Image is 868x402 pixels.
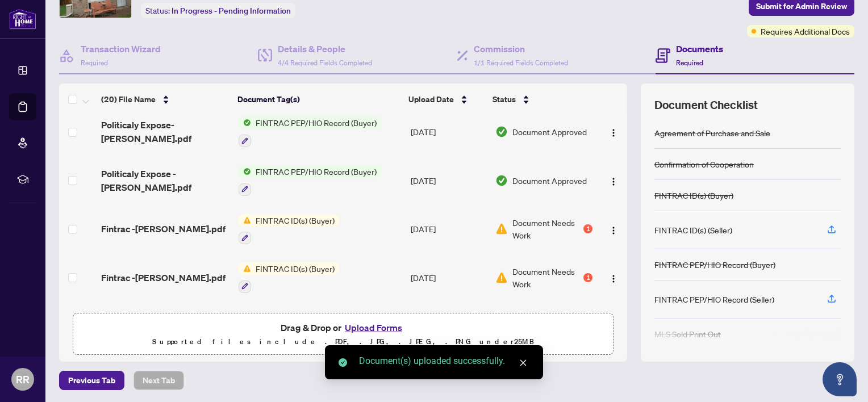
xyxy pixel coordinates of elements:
td: [DATE] [406,205,491,254]
button: Status IconFINTRAC ID(s) (Buyer) [239,214,339,245]
button: Upload Forms [341,320,406,335]
button: Next Tab [133,371,184,390]
img: Document Status [495,271,508,284]
div: FINTRAC ID(s) (Seller) [654,224,732,236]
button: Status IconFINTRAC ID(s) (Buyer) [239,262,339,293]
span: In Progress - Pending Information [172,6,291,16]
span: (20) File Name [101,93,156,106]
td: [DATE] [406,156,491,205]
h4: Documents [676,42,723,56]
div: FINTRAC PEP/HIO Record (Seller) [654,293,774,305]
span: Status [493,93,516,106]
th: Document Tag(s) [233,83,404,115]
span: Document Approved [512,174,587,187]
span: Previous Tab [68,371,115,390]
span: 1/1 Required Fields Completed [474,58,568,67]
td: [DATE] [406,253,491,302]
span: Requires Additional Docs [761,25,850,37]
td: [DATE] [406,302,491,351]
span: FINTRAC PEP/HIO Record (Buyer) [251,165,381,178]
div: 1 [583,273,592,282]
img: Logo [609,128,618,137]
button: Logo [604,269,623,287]
img: Status Icon [239,165,251,178]
p: Supported files include .PDF, .JPG, .JPEG, .PNG under 25 MB [80,335,606,349]
span: Document Approved [512,125,587,138]
div: MLS Sold Print Out [654,328,721,340]
button: Open asap [823,362,857,396]
img: Logo [609,226,618,235]
span: Required [676,58,703,67]
a: Close [517,357,529,369]
img: Status Icon [239,262,251,275]
span: Fintrac -[PERSON_NAME].pdf [101,271,226,284]
td: [DATE] [406,107,491,156]
img: Logo [609,177,618,186]
button: Previous Tab [59,371,124,390]
span: Drag & Drop orUpload FormsSupported files include .PDF, .JPG, .JPEG, .PNG under25MB [73,313,613,355]
span: close [519,359,527,367]
img: Document Status [495,223,508,235]
div: Document(s) uploaded successfully. [359,354,529,368]
div: Confirmation of Cooperation [654,158,754,170]
button: Logo [604,220,623,238]
span: FINTRAC ID(s) (Buyer) [251,262,339,275]
th: Status [488,83,594,115]
div: Status: [141,3,295,18]
span: Politicaly Expose -[PERSON_NAME].pdf [101,167,229,194]
span: check-circle [339,358,347,367]
img: Logo [609,274,618,283]
div: FINTRAC ID(s) (Buyer) [654,189,733,202]
span: RR [16,371,30,387]
button: Logo [604,171,623,190]
span: 4/4 Required Fields Completed [278,58,372,67]
div: 1 [583,224,592,233]
span: Document Needs Work [512,265,581,290]
th: Upload Date [404,83,489,115]
span: Fintrac -[PERSON_NAME].pdf [101,222,226,236]
span: Required [81,58,108,67]
span: Document Needs Work [512,216,581,241]
img: Document Status [495,125,508,138]
span: Upload Date [408,93,454,106]
button: Logo [604,123,623,141]
h4: Transaction Wizard [81,42,161,56]
span: Politicaly Expose-[PERSON_NAME].pdf [101,118,229,145]
th: (20) File Name [97,83,233,115]
h4: Details & People [278,42,372,56]
h4: Commission [474,42,568,56]
span: FINTRAC PEP/HIO Record (Buyer) [251,116,381,129]
button: Status IconFINTRAC PEP/HIO Record (Buyer) [239,165,381,196]
img: logo [9,9,36,30]
span: Drag & Drop or [281,320,406,335]
span: FINTRAC ID(s) (Buyer) [251,214,339,227]
img: Status Icon [239,214,251,227]
button: Status IconFINTRAC PEP/HIO Record (Buyer) [239,116,381,147]
div: FINTRAC PEP/HIO Record (Buyer) [654,258,775,271]
div: Agreement of Purchase and Sale [654,127,770,139]
img: Document Status [495,174,508,187]
span: Document Checklist [654,97,758,113]
img: Status Icon [239,116,251,129]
